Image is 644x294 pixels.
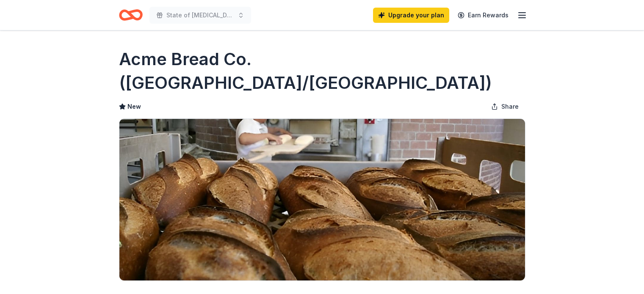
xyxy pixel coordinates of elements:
button: State of [MEDICAL_DATA] [149,7,251,24]
span: Share [501,102,519,112]
span: New [127,102,141,112]
img: Image for Acme Bread Co. (East Bay/North Bay) [119,119,525,280]
span: State of [MEDICAL_DATA] [166,10,234,20]
a: Home [119,5,143,25]
button: Share [484,98,525,115]
a: Upgrade your plan [373,8,449,23]
a: Earn Rewards [453,8,514,23]
h1: Acme Bread Co. ([GEOGRAPHIC_DATA]/[GEOGRAPHIC_DATA]) [119,47,525,95]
